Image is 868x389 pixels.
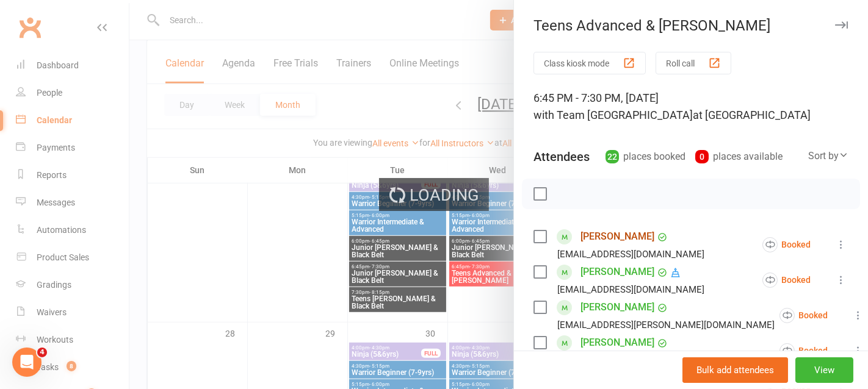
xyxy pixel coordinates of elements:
a: [PERSON_NAME] [580,298,654,317]
button: View [795,357,853,383]
button: Roll call [656,52,731,74]
div: 22 [606,150,619,163]
a: [PERSON_NAME] [580,227,654,246]
div: places booked [606,148,685,165]
span: at [GEOGRAPHIC_DATA] [693,109,811,121]
div: [EMAIL_ADDRESS][DOMAIN_NAME] [557,246,704,262]
span: with Team [GEOGRAPHIC_DATA] [533,109,693,121]
div: [EMAIL_ADDRESS][DOMAIN_NAME] [557,282,704,298]
a: [PERSON_NAME] [580,262,654,282]
div: 0 [695,150,709,163]
div: Booked [779,343,828,359]
button: Class kiosk mode [533,52,646,74]
button: Bulk add attendees [682,357,788,383]
a: [PERSON_NAME] [580,333,654,352]
div: places available [695,148,783,165]
div: [EMAIL_ADDRESS][PERSON_NAME][DOMAIN_NAME] [557,317,775,333]
div: Booked [779,308,828,323]
iframe: Intercom live chat [12,348,42,377]
div: Teens Advanced & [PERSON_NAME] [514,17,868,34]
div: Sort by [808,148,848,164]
span: 4 [37,348,47,357]
div: 6:45 PM - 7:30 PM, [DATE] [533,90,848,124]
div: Attendees [533,148,590,165]
div: Booked [762,237,811,252]
div: Booked [762,273,811,288]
